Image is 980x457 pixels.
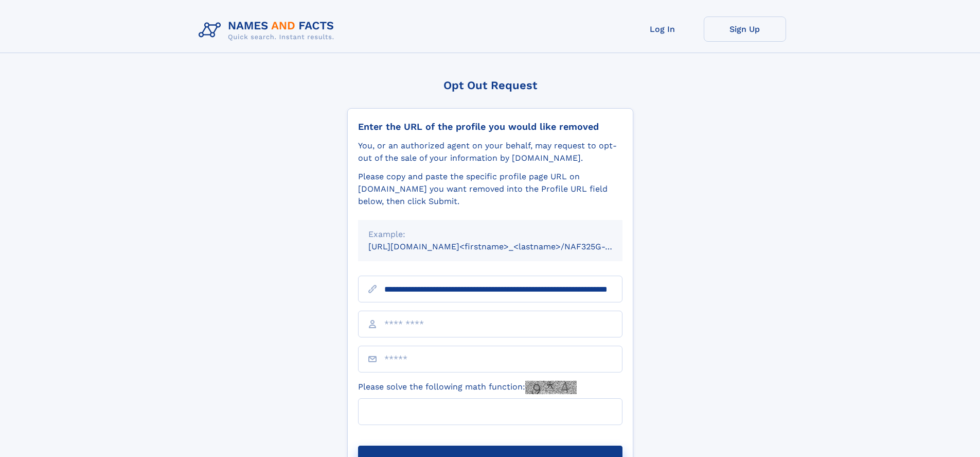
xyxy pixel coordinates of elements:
[347,79,633,92] div: Opt Out Request
[368,228,612,241] div: Example:
[704,16,786,42] a: Sign Up
[368,242,642,251] small: [URL][DOMAIN_NAME]<firstname>_<lastname>/NAF325G-xxxxxxxx
[358,171,622,208] div: Please copy and paste the specific profile page URL on [DOMAIN_NAME] you want removed into the Pr...
[621,16,704,42] a: Log In
[358,121,622,132] div: Enter the URL of the profile you would like removed
[358,140,622,164] div: You, or an authorized agent on your behalf, may request to opt-out of the sale of your informatio...
[358,381,577,394] label: Please solve the following math function:
[194,16,343,44] img: Logo Names and Facts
